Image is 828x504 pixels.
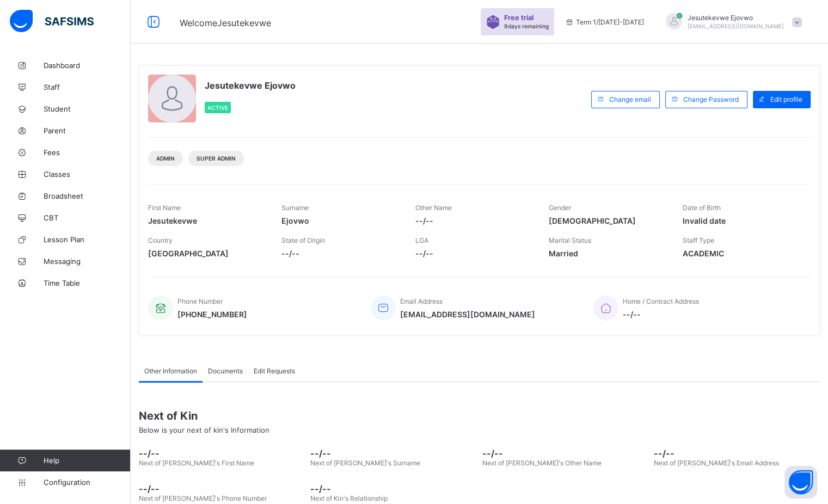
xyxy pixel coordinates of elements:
span: Ejovwo [281,216,398,225]
span: Fees [44,148,131,157]
span: Free trial [504,14,543,22]
span: Broadsheet [44,192,131,200]
span: Below is your next of kin's Information [139,426,269,434]
span: --/-- [310,483,476,494]
span: Other Information [144,367,197,375]
span: Marital Status [549,236,591,244]
span: Invalid date [683,216,800,225]
span: session/term information [565,18,644,26]
span: Jesutekevwe Ejovwo [205,80,296,91]
span: Next of Kin's Relationship [310,494,388,502]
span: Change Password [683,95,739,103]
span: Configuration [44,478,130,487]
span: Surname [281,204,309,212]
span: Help [44,456,130,465]
span: Next of [PERSON_NAME]'s Phone Number [139,494,267,502]
span: Active [207,105,228,111]
span: Lesson Plan [44,235,131,244]
span: [GEOGRAPHIC_DATA] [148,249,265,258]
span: State of Origin [281,236,325,244]
span: Country [148,236,173,244]
span: --/-- [139,448,305,459]
span: Date of Birth [683,204,721,212]
span: Home / Contract Address [623,297,699,305]
span: [EMAIL_ADDRESS][DOMAIN_NAME] [400,310,535,319]
span: --/-- [654,448,820,459]
span: Other Name [415,204,452,212]
span: Messaging [44,257,131,266]
span: --/-- [623,310,699,319]
span: Super Admin [197,155,236,162]
span: Classes [44,170,131,179]
span: ACADEMIC [683,249,800,258]
img: sticker-purple.71386a28dfed39d6af7621340158ba97.svg [486,15,500,29]
span: Next of [PERSON_NAME]'s Surname [310,459,420,467]
span: Jesutekevwe Ejovwo [688,14,784,22]
span: Change email [609,95,651,103]
span: Student [44,105,131,113]
span: Married [549,249,666,258]
span: Dashboard [44,61,131,70]
span: --/-- [415,216,532,225]
span: [PHONE_NUMBER] [177,310,247,319]
span: LGA [415,236,428,244]
span: --/-- [310,448,476,459]
span: Admin [156,155,175,162]
span: Next of [PERSON_NAME]'s First Name [139,459,254,467]
span: --/-- [482,448,648,459]
span: 9 days remaining [504,23,549,29]
span: Next of [PERSON_NAME]'s Other Name [482,459,602,467]
span: Parent [44,126,131,135]
span: --/-- [415,249,532,258]
span: Time Table [44,279,131,287]
span: Email Address [400,297,443,305]
span: Next of [PERSON_NAME]'s Email Address [654,459,779,467]
span: --/-- [139,483,305,494]
span: --/-- [281,249,398,258]
div: JesutekevweEjovwo [655,13,807,31]
span: Jesutekevwe [148,216,265,225]
span: Staff Type [683,236,714,244]
span: Edit Requests [254,367,295,375]
span: [EMAIL_ADDRESS][DOMAIN_NAME] [688,23,784,29]
span: Welcome Jesutekevwe [180,17,271,28]
span: Next of Kin [139,409,820,422]
span: First Name [148,204,181,212]
span: Edit profile [770,95,802,103]
span: CBT [44,213,131,222]
img: safsims [10,10,94,33]
span: Gender [549,204,571,212]
span: Phone Number [177,297,223,305]
span: Staff [44,83,131,91]
button: Open asap [784,466,817,499]
span: Documents [208,367,243,375]
span: [DEMOGRAPHIC_DATA] [549,216,666,225]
